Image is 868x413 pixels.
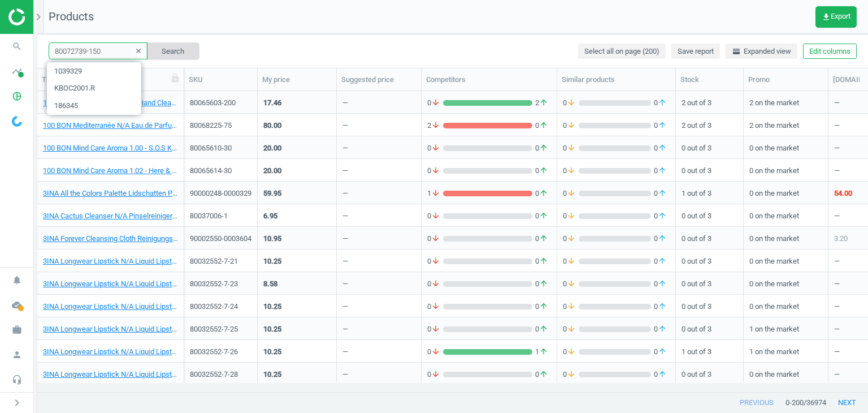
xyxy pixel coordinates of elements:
i: search [6,36,28,57]
button: previous [728,393,785,413]
div: — [834,143,840,157]
div: 2 out of 3 [682,115,737,135]
div: 80065610-30 [190,143,251,153]
i: arrow_upward [539,121,548,131]
i: arrow_downward [567,98,576,108]
img: wGWNvw8QSZomAAAAABJRU5ErkJggg== [12,116,22,127]
div: — [342,369,348,384]
div: 80.00 [263,121,281,131]
span: 0 [563,256,579,266]
div: 20.00 [263,166,281,176]
span: 0 [651,234,670,244]
span: 0 [651,324,670,334]
i: horizontal_split [732,47,741,56]
div: 80032552-7-28 [190,369,251,380]
div: 0 out of 3 [682,228,737,248]
div: 54.00 [834,188,852,199]
span: KBOС2001.R [47,80,141,97]
i: arrow_downward [567,256,576,266]
div: 0 on the market [749,137,822,157]
span: 0 [427,143,443,153]
span: 0 [427,302,443,312]
span: 0 [532,121,551,131]
img: ajHJNr6hYgQAAAAASUVORK5CYII= [8,8,89,25]
i: arrow_upward [658,324,667,334]
i: chevron_right [10,396,24,410]
i: arrow_downward [431,121,440,131]
span: 0 [427,324,443,334]
div: 8.58 [263,279,277,289]
span: 0 [427,256,443,266]
div: — [342,279,348,293]
span: 0 [532,234,551,244]
i: arrow_upward [658,256,667,266]
div: 10.25 [263,324,281,334]
div: — [342,302,348,316]
a: 3INA Cactus Cleanser N/A Pinselreiniger no_color 1 Stk [43,211,178,221]
span: 1 [427,188,443,199]
i: arrow_downward [567,121,576,131]
i: person [6,344,28,365]
i: arrow_upward [539,143,548,153]
i: arrow_upward [539,98,548,108]
span: 0 [563,143,579,153]
span: 0 [532,369,551,380]
div: grid [37,91,868,383]
div: 90002550-0003604 [190,234,251,244]
span: 0 [651,98,670,108]
div: 0 on the market [749,228,822,248]
span: 0 [532,324,551,334]
div: 1 on the market [749,341,822,361]
div: Promo [748,75,823,85]
div: 6.95 [263,211,277,221]
div: 0 out of 3 [682,273,737,293]
div: — [342,143,348,157]
span: 0 [651,256,670,266]
i: arrow_upward [658,121,667,131]
span: Expanded view [732,46,791,57]
i: arrow_upward [658,188,667,199]
i: arrow_downward [431,143,440,153]
i: arrow_downward [431,256,440,266]
span: 0 [563,347,579,357]
div: — [834,211,840,225]
i: timeline [6,61,28,82]
i: arrow_downward [431,188,440,199]
div: — [342,324,348,338]
span: 0 [651,211,670,221]
span: Select all on page (200) [584,46,659,57]
a: 100 BON Mind Care Aroma 1.02 - Here & Now Körperspray 30 ml [43,166,178,176]
div: 10.25 [263,256,281,266]
div: — [342,234,348,248]
div: Stock [680,75,739,85]
span: 0 [427,211,443,221]
div: 80032552-7-25 [190,324,251,334]
span: 0 [532,188,551,199]
span: 0 [532,302,551,312]
a: 3INA Longwear Lipstick N/A Liquid Lipstick Nr. 114 - Light brown 7 ml [43,256,178,266]
i: arrow_upward [658,302,667,312]
i: arrow_upward [539,234,548,244]
div: 80032552-7-24 [190,302,251,312]
i: arrow_downward [567,347,576,357]
span: Products [49,10,94,23]
div: 2 on the market [749,115,822,135]
div: 1 on the market [749,319,822,338]
div: — [342,347,348,361]
a: 100 BON Mediterranée N/A Eau de Parfum 75 ml [43,121,178,131]
span: 0 [651,369,670,380]
div: 59.95 [263,188,281,199]
span: 0 [563,279,579,289]
div: 0 on the market [749,160,822,180]
button: next [826,393,868,413]
a: 3INA All the Colors Palette Lidschatten Palette no_color 58 g [43,188,178,199]
div: 0 on the market [749,251,822,270]
i: clear [134,47,142,55]
div: 80032552-7-21 [190,256,251,266]
span: / 36974 [804,398,826,408]
i: arrow_upward [658,369,667,380]
i: arrow_downward [431,234,440,244]
span: 0 [651,347,670,357]
i: arrow_downward [567,279,576,289]
button: Select all on page (200) [578,44,666,59]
